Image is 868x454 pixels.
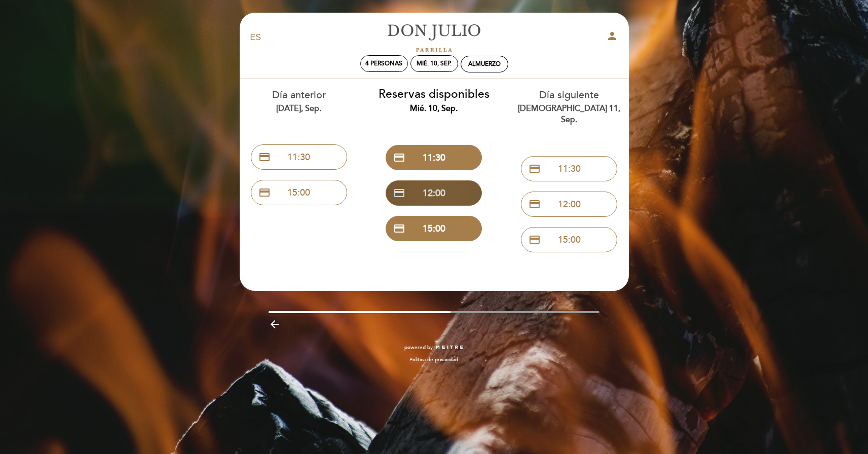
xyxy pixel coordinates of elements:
button: credit_card 15:00 [386,216,482,241]
div: [DATE], sep. [239,103,359,115]
i: arrow_backward [269,318,281,330]
button: person [606,30,618,46]
span: credit_card [529,234,541,246]
span: credit_card [393,222,405,235]
button: credit_card 15:00 [521,227,617,252]
div: mié. 10, sep. [417,60,451,67]
span: credit_card [258,186,271,199]
div: Día anterior [239,88,359,114]
span: credit_card [393,187,405,199]
button: credit_card 15:00 [251,180,347,205]
span: credit_card [258,151,271,163]
div: Día siguiente [509,88,629,126]
a: powered by [404,344,464,351]
button: credit_card 12:00 [521,192,617,217]
div: Almuerzo [468,60,501,68]
button: credit_card 11:30 [521,156,617,181]
div: Reservas disponibles [374,86,494,115]
span: 4 personas [365,60,402,67]
div: mié. 10, sep. [374,103,494,115]
span: credit_card [393,152,405,164]
button: credit_card 12:00 [386,180,482,206]
a: [PERSON_NAME] [371,24,498,52]
button: credit_card 11:30 [251,144,347,170]
a: Política de privacidad [409,356,458,363]
button: credit_card 11:30 [386,145,482,170]
span: powered by [404,344,433,351]
span: credit_card [529,163,541,175]
i: person [606,30,618,42]
span: credit_card [529,198,541,210]
img: MEITRE [435,345,464,350]
div: [DEMOGRAPHIC_DATA] 11, sep. [509,103,629,126]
